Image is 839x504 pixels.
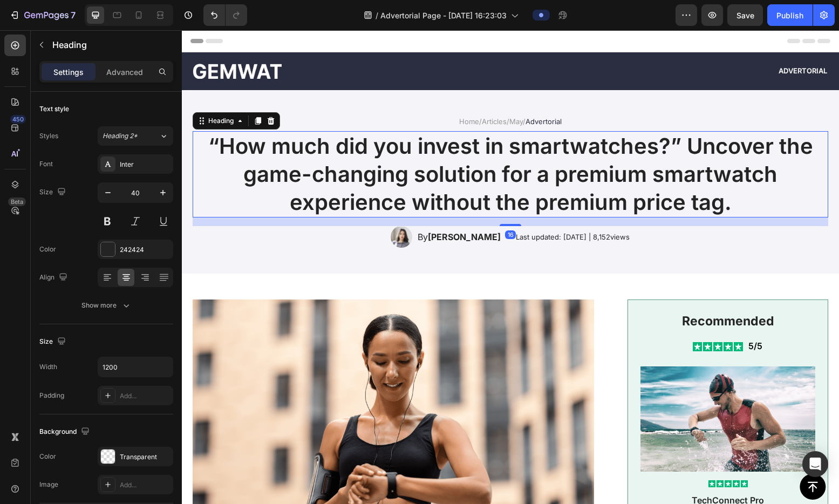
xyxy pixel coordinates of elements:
[39,335,68,349] div: Size
[52,38,169,51] p: Heading
[736,11,754,20] span: Save
[10,115,26,124] div: 450
[39,244,56,254] div: Color
[39,391,64,400] div: Padding
[246,201,319,212] strong: [PERSON_NAME]
[334,202,448,212] p: Last updated: [DATE] | 8,152views
[323,200,334,209] div: 16
[39,452,56,461] div: Color
[802,451,828,477] div: Open Intercom Messenger
[767,4,813,26] button: Publish
[460,283,632,299] p: Recommended
[98,357,173,377] input: Auto
[39,185,68,200] div: Size
[120,245,170,255] div: 242424
[39,270,70,285] div: Align
[776,10,803,21] div: Publish
[332,36,645,45] p: Advertorial
[12,87,645,96] p: / / /
[39,104,69,114] div: Text style
[209,196,230,217] img: gempages_490470678571516785-478d9c3d-df04-4b6b-9212-11b0403af3b8.png
[328,87,341,96] a: May
[39,480,58,489] div: Image
[376,10,378,21] span: /
[39,296,173,315] button: Show more
[81,300,132,311] div: Show more
[120,452,170,462] div: Transparent
[71,9,76,22] p: 7
[106,66,143,78] p: Advanced
[727,4,763,26] button: Save
[39,425,92,439] div: Background
[182,30,839,504] iframe: Design area
[120,391,170,401] div: Add...
[344,87,380,96] span: Advertorial
[277,87,297,96] a: Home
[380,10,507,21] span: Advertorial Page - [DATE] 16:23:03
[120,160,170,169] div: Inter
[567,310,581,322] p: 5/5
[8,197,26,206] div: Beta
[24,86,54,96] div: Heading
[300,87,325,96] a: Articles
[236,201,319,213] p: By
[11,101,646,187] h1: “How much did you invest in smartwatches?” Uncover the game-changing solution for a premium smart...
[53,66,84,78] p: Settings
[459,336,633,441] img: gempages_490470678571516785-0a32d1f0-cda6-4b7f-9633-1b8481a29c43.png
[39,131,58,141] div: Styles
[98,126,173,146] button: Heading 2*
[39,159,53,169] div: Font
[4,4,80,26] button: 7
[103,131,138,141] span: Heading 2*
[39,362,57,372] div: Width
[120,480,170,490] div: Add...
[203,4,247,26] div: Undo/Redo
